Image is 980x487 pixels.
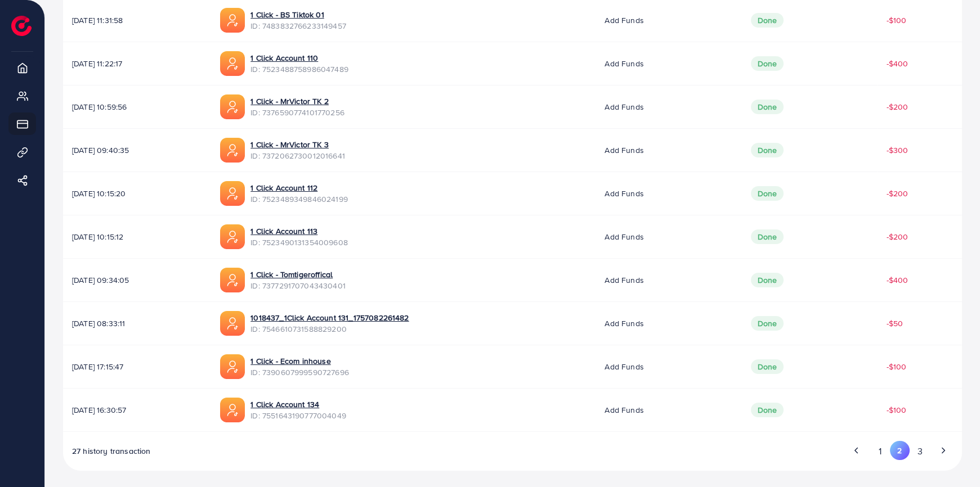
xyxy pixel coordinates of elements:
img: ic-ads-acc.e4c84228.svg [220,94,245,119]
span: [DATE] 09:40:35 [72,145,202,156]
span: Done [751,56,784,71]
span: ID: 7523490131354009608 [250,237,348,248]
span: ID: 7551643190777004049 [250,410,346,421]
span: ID: 7376590774101770256 [250,107,344,118]
iframe: Chat [932,436,972,479]
a: 1 Click Account 110 [250,52,348,64]
span: Add funds [605,101,643,112]
span: Done [751,359,784,374]
span: Done [751,13,784,28]
span: Done [751,143,784,157]
span: Add funds [605,15,643,26]
span: Done [751,186,784,201]
button: Go to page 2 [890,441,910,460]
span: -$100 [886,404,906,416]
ul: Pagination [847,441,953,462]
a: 1 Click Account 134 [250,399,346,410]
a: 1018437_1Click Account 131_1757082261482 [250,312,409,323]
span: [DATE] 10:15:20 [72,188,202,199]
span: -$200 [886,231,908,242]
span: Add funds [605,58,643,69]
span: Add funds [605,361,643,372]
span: -$400 [886,58,908,69]
span: [DATE] 11:22:17 [72,58,202,69]
span: Add funds [605,188,643,199]
span: ID: 7372062730012016641 [250,150,345,161]
span: Done [751,229,784,244]
img: ic-ads-acc.e4c84228.svg [220,268,245,292]
span: Add funds [605,145,643,156]
span: -$100 [886,15,906,26]
img: ic-ads-acc.e4c84228.svg [220,8,245,33]
span: -$400 [886,274,908,286]
span: [DATE] 09:34:05 [72,274,202,286]
span: ID: 7390607999590727696 [250,367,349,378]
span: -$200 [886,188,908,199]
span: -$50 [886,318,903,329]
button: Go to page 1 [870,441,890,462]
a: 1 Click - BS Tiktok 01 [250,9,346,20]
span: ID: 7546610731588829200 [250,323,409,335]
button: Go to previous page [847,441,867,460]
img: ic-ads-acc.e4c84228.svg [220,224,245,249]
span: [DATE] 08:33:11 [72,318,202,329]
span: -$200 [886,101,908,112]
span: ID: 7523489349846024199 [250,193,348,205]
a: 1 Click - MrVictor TK 2 [250,96,344,107]
a: 1 Click - Ecom inhouse [250,355,349,367]
img: logo [11,16,32,36]
a: 1 Click Account 112 [250,182,348,193]
img: ic-ads-acc.e4c84228.svg [220,311,245,336]
span: [DATE] 10:59:56 [72,101,202,112]
span: ID: 7483832766233149457 [250,20,346,31]
span: Done [751,316,784,331]
span: ID: 7523488758986047489 [250,64,348,75]
button: Go to page 3 [910,441,930,462]
img: ic-ads-acc.e4c84228.svg [220,398,245,422]
a: 1 Click - Tomtigeroffical [250,269,346,280]
img: ic-ads-acc.e4c84228.svg [220,138,245,163]
a: 1 Click Account 113 [250,226,348,237]
span: Done [751,100,784,114]
span: Add funds [605,274,643,286]
span: [DATE] 17:15:47 [72,361,202,372]
img: ic-ads-acc.e4c84228.svg [220,181,245,206]
img: ic-ads-acc.e4c84228.svg [220,354,245,379]
span: Done [751,273,784,287]
span: Done [751,403,784,417]
span: 27 history transaction [72,445,151,457]
span: Add funds [605,318,643,329]
span: Add funds [605,231,643,242]
span: [DATE] 16:30:57 [72,404,202,416]
span: -$300 [886,145,908,156]
a: 1 Click - MrVictor TK 3 [250,139,345,150]
span: [DATE] 11:31:58 [72,15,202,26]
img: ic-ads-acc.e4c84228.svg [220,51,245,76]
span: Add funds [605,404,643,416]
span: ID: 7377291707043430401 [250,280,346,291]
span: -$100 [886,361,906,372]
span: [DATE] 10:15:12 [72,231,202,242]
